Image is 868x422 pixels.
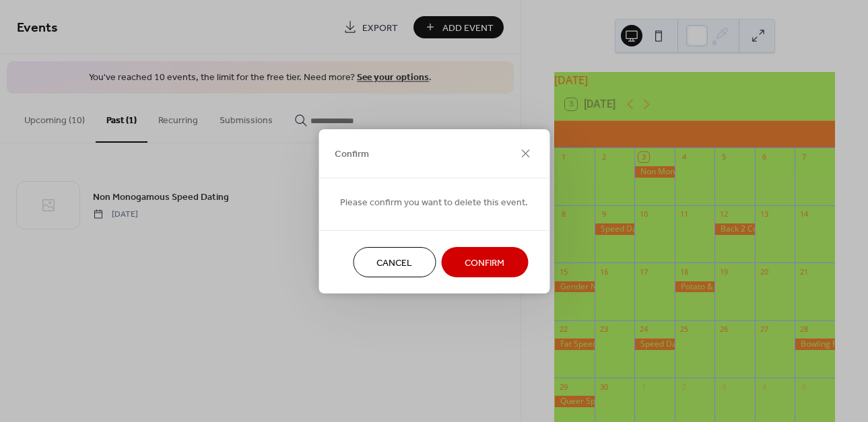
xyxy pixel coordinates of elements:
[441,247,528,277] button: Confirm
[335,147,369,162] span: Confirm
[465,256,504,270] span: Confirm
[376,256,412,270] span: Cancel
[353,247,436,277] button: Cancel
[340,195,528,209] span: Please confirm you want to delete this event.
